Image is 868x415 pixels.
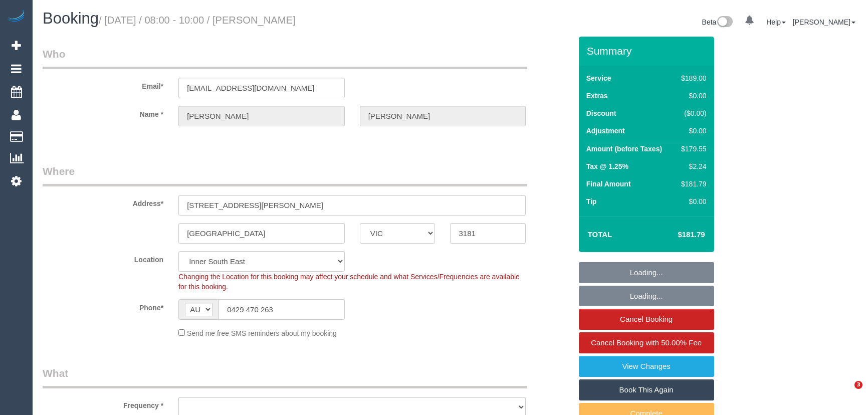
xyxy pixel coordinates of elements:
div: $0.00 [677,91,706,101]
label: Tip [586,196,597,206]
a: [PERSON_NAME] [793,18,855,26]
label: Frequency * [35,397,171,410]
div: $2.24 [677,161,706,171]
input: Phone* [219,299,345,320]
input: Suburb* [178,223,345,244]
iframe: Intercom live chat [834,381,858,405]
a: Help [766,18,786,26]
div: ($0.00) [677,108,706,118]
label: Extras [586,91,608,101]
label: Discount [586,108,616,118]
span: Send me free SMS reminders about my booking [187,329,337,337]
span: Cancel Booking with 50.00% Fee [591,338,702,347]
h3: Summary [587,45,709,57]
label: Location [35,251,171,265]
label: Email* [35,78,171,91]
label: Adjustment [586,126,625,136]
input: First Name* [178,106,345,126]
label: Phone* [35,299,171,313]
small: / [DATE] / 08:00 - 10:00 / [PERSON_NAME] [99,15,296,26]
div: $179.55 [677,144,706,154]
img: Automaid Logo [6,10,26,24]
a: Cancel Booking [579,309,714,330]
label: Name * [35,106,171,119]
input: Email* [178,78,345,98]
legend: What [43,366,527,388]
a: Beta [702,18,733,26]
div: $0.00 [677,196,706,206]
div: $0.00 [677,126,706,136]
h4: $181.79 [647,231,705,239]
label: Final Amount [586,179,631,189]
legend: Where [43,164,527,186]
span: Changing the Location for this booking may affect your schedule and what Services/Frequencies are... [178,273,520,291]
img: New interface [716,16,733,29]
a: Book This Again [579,379,714,400]
a: View Changes [579,356,714,377]
div: $189.00 [677,73,706,83]
label: Address* [35,195,171,209]
span: 3 [854,381,862,389]
label: Service [586,73,611,83]
legend: Who [43,47,527,69]
label: Tax @ 1.25% [586,161,628,171]
strong: Total [588,230,612,239]
a: Cancel Booking with 50.00% Fee [579,332,714,353]
label: Amount (before Taxes) [586,144,662,154]
input: Post Code* [450,223,526,244]
span: Booking [43,10,99,27]
input: Last Name* [360,106,526,126]
div: $181.79 [677,179,706,189]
